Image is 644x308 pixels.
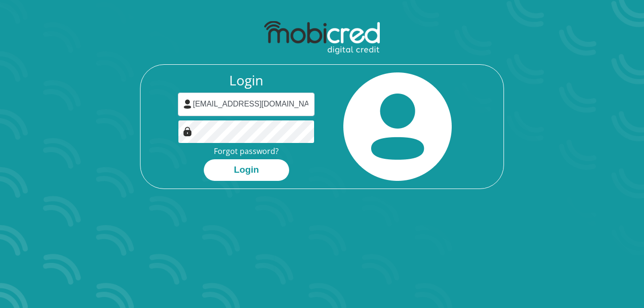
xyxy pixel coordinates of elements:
h3: Login [178,72,315,89]
img: Image [183,127,192,136]
a: Forgot password? [214,146,279,156]
button: Login [204,159,289,181]
img: user-icon image [183,99,192,109]
img: mobicred logo [264,21,380,55]
input: Username [178,93,315,116]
